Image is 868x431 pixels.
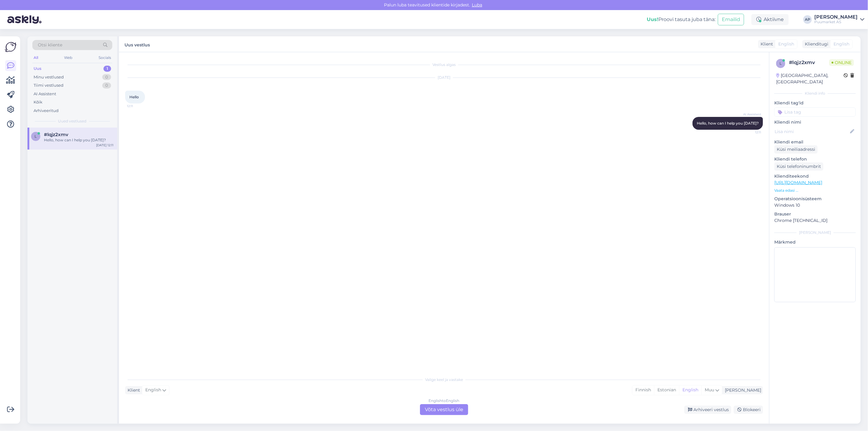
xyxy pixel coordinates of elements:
[647,16,715,23] div: Proovi tasuta juba täna:
[774,202,856,208] p: Windows 10
[774,239,856,245] p: Märkmed
[32,54,39,62] div: All
[34,82,63,89] div: Tiimi vestlused
[774,230,856,235] div: [PERSON_NAME]
[679,386,701,395] div: English
[776,72,844,85] div: [GEOGRAPHIC_DATA], [GEOGRAPHIC_DATA]
[834,41,849,47] span: English
[125,377,763,382] div: Valige keel ja vastake
[803,15,812,24] div: AP
[34,74,64,80] div: Minu vestlused
[697,121,759,125] span: Hello, how can I help you [DATE]?
[125,75,763,80] div: [DATE]
[829,59,854,66] span: Online
[38,42,62,48] span: Otsi kliente
[58,118,87,124] span: Uued vestlused
[705,387,714,393] span: Muu
[44,132,68,137] span: #lqjz2xmv
[774,173,856,179] p: Klienditeekond
[647,16,658,22] b: Uus!
[63,54,74,62] div: Web
[722,387,761,393] div: [PERSON_NAME]
[774,217,856,224] p: Chrome [TECHNICAL_ID]
[774,119,856,125] p: Kliendi nimi
[751,14,789,25] div: Aktiivne
[774,145,818,154] div: Küsi meiliaadressi
[775,128,849,135] input: Lisa nimi
[34,108,59,114] div: Arhiveeritud
[814,15,858,20] div: [PERSON_NAME]
[684,406,731,414] div: Arhiveeri vestlus
[774,107,856,117] input: Lisa tag
[125,40,150,48] label: Uus vestlus
[774,91,856,96] div: Kliendi info
[738,130,761,135] span: 12:11
[774,180,822,185] a: [URL][DOMAIN_NAME]
[35,134,37,139] span: l
[129,95,139,99] span: Hello
[654,386,679,395] div: Estonian
[97,54,112,62] div: Socials
[103,66,111,72] div: 1
[44,137,114,143] div: Hello, how can I help you [DATE]?
[34,99,42,105] div: Kõik
[814,20,858,24] div: Puumarket AS
[780,61,782,66] span: l
[774,139,856,145] p: Kliendi email
[778,41,794,47] span: English
[774,211,856,217] p: Brauser
[814,15,864,24] a: [PERSON_NAME]Puumarket AS
[470,2,484,8] span: Luba
[802,41,828,47] div: Klienditugi
[429,398,460,404] div: English to English
[758,41,773,47] div: Klient
[774,162,823,171] div: Küsi telefoninumbrit
[774,196,856,202] p: Operatsioonisüsteem
[734,406,763,414] div: Blokeeri
[774,156,856,162] p: Kliendi telefon
[789,59,829,66] div: # lqjz2xmv
[5,41,16,53] img: Askly Logo
[96,143,114,147] div: [DATE] 12:11
[632,386,654,395] div: Finnish
[102,74,111,80] div: 0
[738,112,761,117] span: AI Assistent
[102,82,111,89] div: 0
[774,100,856,106] p: Kliendi tag'id
[34,66,42,72] div: Uus
[718,14,744,25] button: Emailid
[145,387,161,393] span: English
[125,62,763,67] div: Vestlus algas
[34,91,56,97] div: AI Assistent
[127,104,150,108] span: 12:11
[774,188,856,193] p: Vaata edasi ...
[420,404,468,415] div: Võta vestlus üle
[125,387,140,393] div: Klient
